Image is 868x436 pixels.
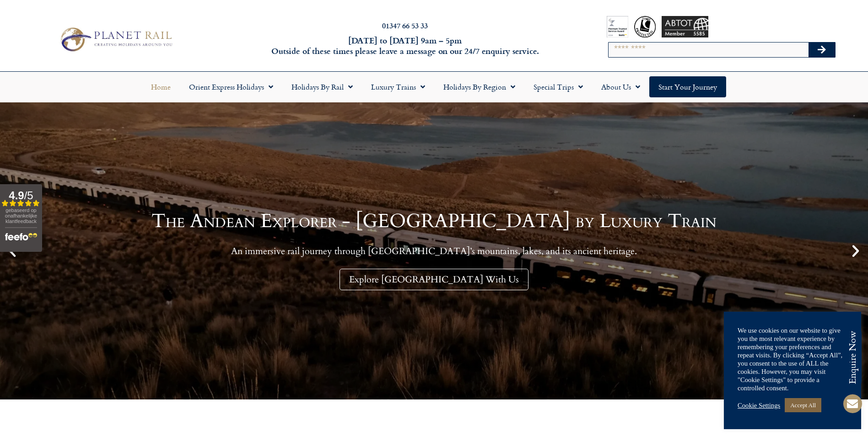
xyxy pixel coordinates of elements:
[524,76,592,97] a: Special Trips
[649,76,726,97] a: Start your Journey
[848,243,863,259] div: Next slide
[151,212,717,231] h1: The Andean Explorer - [GEOGRAPHIC_DATA] by Luxury Train
[809,43,835,57] button: Search
[151,245,717,257] p: An immersive rail journey through [GEOGRAPHIC_DATA]’s mountains, lakes, and its ancient heritage.
[785,398,821,412] a: Accept All
[592,76,649,97] a: About Us
[234,35,577,57] h6: [DATE] to [DATE] 9am – 5pm Outside of these times please leave a message on our 24/7 enquiry serv...
[56,25,175,54] img: Planet Rail Train Holidays Logo
[382,20,428,31] a: 01347 66 53 33
[362,76,434,97] a: Luxury Trains
[5,76,863,97] nav: Menu
[340,269,528,290] a: Explore [GEOGRAPHIC_DATA] With Us
[738,326,847,392] div: We use cookies on our website to give you the most relevant experience by remembering your prefer...
[738,401,780,409] a: Cookie Settings
[142,76,180,97] a: Home
[180,76,282,97] a: Orient Express Holidays
[282,76,362,97] a: Holidays by Rail
[434,76,524,97] a: Holidays by Region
